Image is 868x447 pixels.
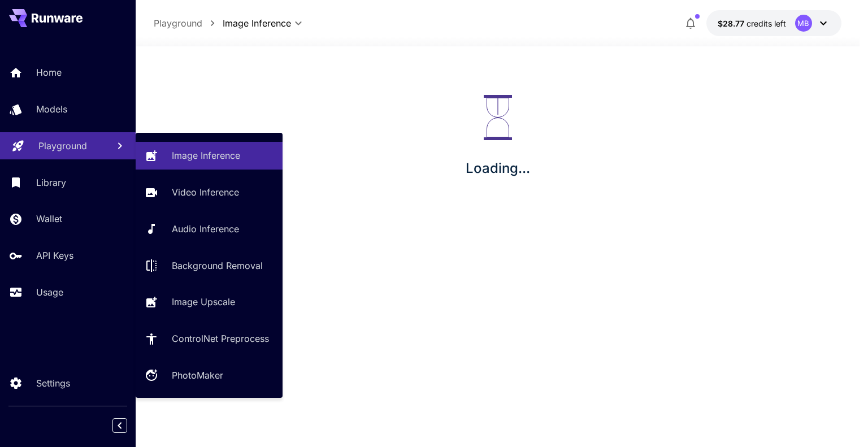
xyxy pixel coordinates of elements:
[172,332,269,345] p: ControlNet Preprocess
[36,249,73,262] p: API Keys
[36,212,62,225] p: Wallet
[154,16,223,30] nav: breadcrumb
[172,149,240,162] p: Image Inference
[136,325,283,353] a: ControlNet Preprocess
[466,158,530,179] p: Loading...
[172,222,239,236] p: Audio Inference
[36,376,70,390] p: Settings
[136,362,283,389] a: PhotoMaker
[36,102,67,116] p: Models
[706,10,841,36] button: $28.77288
[718,19,747,28] span: $28.77
[136,142,283,170] a: Image Inference
[112,418,127,433] button: Collapse sidebar
[38,139,87,153] p: Playground
[136,251,283,279] a: Background Removal
[154,16,202,30] p: Playground
[795,15,812,32] div: MB
[747,19,786,28] span: credits left
[121,415,136,436] div: Collapse sidebar
[136,179,283,206] a: Video Inference
[172,368,223,382] p: PhotoMaker
[36,66,62,79] p: Home
[223,16,291,30] span: Image Inference
[36,176,66,189] p: Library
[172,185,239,199] p: Video Inference
[136,215,283,243] a: Audio Inference
[172,295,235,309] p: Image Upscale
[136,288,283,316] a: Image Upscale
[172,259,263,272] p: Background Removal
[718,18,786,29] div: $28.77288
[36,285,63,299] p: Usage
